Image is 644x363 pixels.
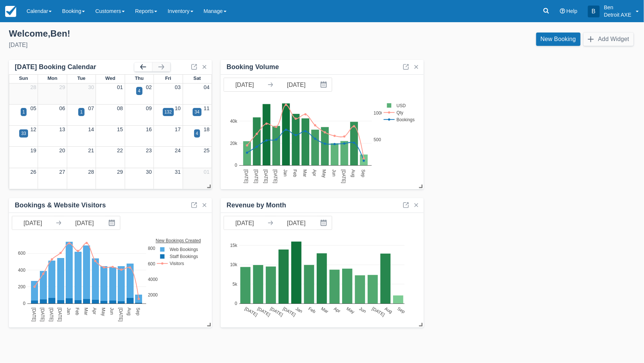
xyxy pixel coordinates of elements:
button: Interact with the calendar and add the check-in date for your trip. [105,216,120,230]
button: Interact with the calendar and add the check-in date for your trip. [317,78,332,91]
a: 27 [59,169,65,175]
input: End Date [64,216,105,230]
div: 34 [194,109,199,115]
span: Tue [78,75,86,81]
div: [DATE] [9,41,316,50]
span: Help [566,8,578,14]
input: End Date [276,216,317,230]
a: 04 [204,84,210,90]
div: [DATE] Booking Calendar [15,63,134,71]
div: 33 [21,130,26,137]
a: 29 [117,169,123,175]
div: Revenue by Month [227,201,286,210]
a: 24 [175,147,181,153]
a: 14 [88,126,94,132]
button: Add Widget [583,33,634,46]
a: 08 [117,105,123,111]
i: Help [560,9,565,14]
p: Detroit AXE [604,11,631,18]
a: 23 [146,147,152,153]
a: 11 [204,105,210,111]
a: 18 [204,126,210,132]
a: 21 [88,147,94,153]
a: 09 [146,105,152,111]
a: 15 [117,126,123,132]
img: checkfront-main-nav-mini-logo.png [5,6,16,17]
a: 22 [117,147,123,153]
input: Start Date [12,216,54,230]
button: Interact with the calendar and add the check-in date for your trip. [317,216,332,230]
span: Fri [165,75,172,81]
a: 28 [30,84,36,90]
a: New Booking [536,33,581,46]
div: 132 [165,109,172,115]
a: 28 [88,169,94,175]
span: Wed [105,75,115,81]
a: 03 [175,84,181,90]
a: 10 [175,105,181,111]
span: Sat [193,75,201,81]
span: Thu [135,75,144,81]
a: 06 [59,105,65,111]
input: Start Date [224,78,265,91]
div: 1 [80,109,83,115]
p: Ben [604,4,631,11]
span: Sun [19,75,28,81]
div: Booking Volume [227,63,279,71]
a: 31 [175,169,181,175]
a: 12 [30,126,36,132]
text: New Bookings Created [156,238,202,243]
a: 16 [146,126,152,132]
a: 02 [146,84,152,90]
a: 01 [117,84,123,90]
a: 19 [30,147,36,153]
input: Start Date [224,216,265,230]
div: 1 [23,109,25,115]
a: 20 [59,147,65,153]
a: 07 [88,105,94,111]
a: 30 [146,169,152,175]
a: 13 [59,126,65,132]
a: 30 [88,84,94,90]
input: End Date [276,78,317,91]
a: 25 [204,147,210,153]
a: 26 [30,169,36,175]
a: 17 [175,126,181,132]
span: Mon [48,75,58,81]
div: Bookings & Website Visitors [15,201,106,210]
div: Welcome , Ben ! [9,28,316,39]
div: 4 [196,130,199,137]
a: 01 [204,169,210,175]
div: B [588,6,600,17]
a: 29 [59,84,65,90]
div: 4 [138,88,141,94]
a: 05 [30,105,36,111]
